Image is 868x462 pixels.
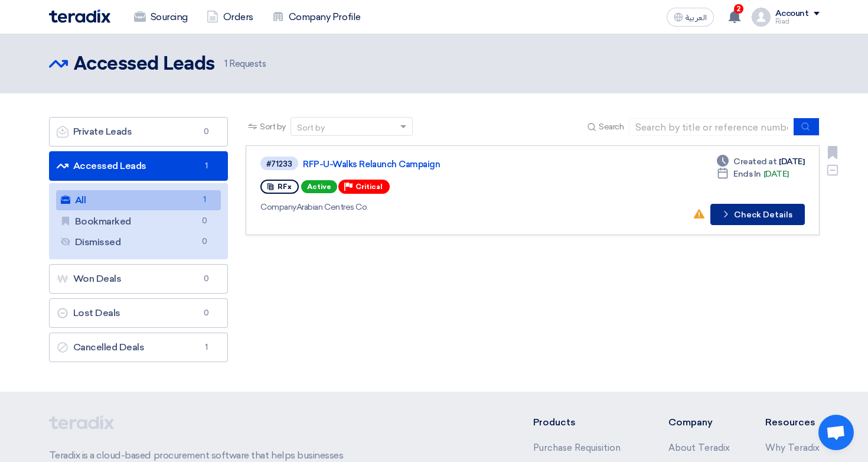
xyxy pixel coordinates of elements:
li: Company [668,415,730,430]
span: 0 [199,273,213,285]
span: 2 [734,4,743,14]
span: 0 [199,126,213,138]
div: Riad [775,18,820,25]
span: 1 [199,341,213,353]
div: [DATE] [717,168,789,180]
span: Ends In [733,168,761,180]
span: Sort by [260,121,286,133]
a: Orders [197,4,263,30]
h2: Accessed Leads [74,53,215,76]
li: Resources [765,415,820,430]
span: 1 [224,58,227,69]
span: 0 [197,236,211,248]
span: Active [301,180,337,193]
a: Dismissed [56,232,221,252]
a: Lost Deals0 [49,298,229,328]
div: Open chat [818,415,854,450]
span: Company [260,202,296,212]
a: Cancelled Deals1 [49,333,229,362]
img: profile_test.png [752,8,771,27]
a: Won Deals0 [49,264,229,294]
a: Private Leads0 [49,117,229,147]
span: Critical [355,183,383,191]
span: RFx [278,183,292,191]
a: About Teradix [668,443,730,453]
li: Products [533,415,633,430]
a: RFP-U-Walks Relaunch Campaign [303,159,598,170]
a: Accessed Leads1 [49,151,229,181]
div: Arabian Centres Co. [260,201,601,213]
img: Teradix logo [49,9,110,23]
span: 0 [199,307,213,319]
input: Search by title or reference number [629,118,794,136]
a: Company Profile [263,4,370,30]
button: العربية [667,8,714,27]
div: Account [775,9,809,19]
span: Created at [733,155,776,168]
span: 0 [197,215,211,227]
a: Bookmarked [56,212,221,232]
a: Why Teradix [765,443,820,453]
a: Sourcing [125,4,197,30]
span: العربية [686,14,707,22]
span: 1 [197,194,211,206]
span: 1 [199,160,213,172]
div: [DATE] [717,155,804,168]
a: Purchase Requisition [533,443,621,453]
span: Search [599,121,624,133]
button: Check Details [710,204,805,225]
div: #71233 [266,160,292,168]
a: All [56,190,221,210]
span: Requests [224,57,266,71]
div: Sort by [297,122,325,134]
